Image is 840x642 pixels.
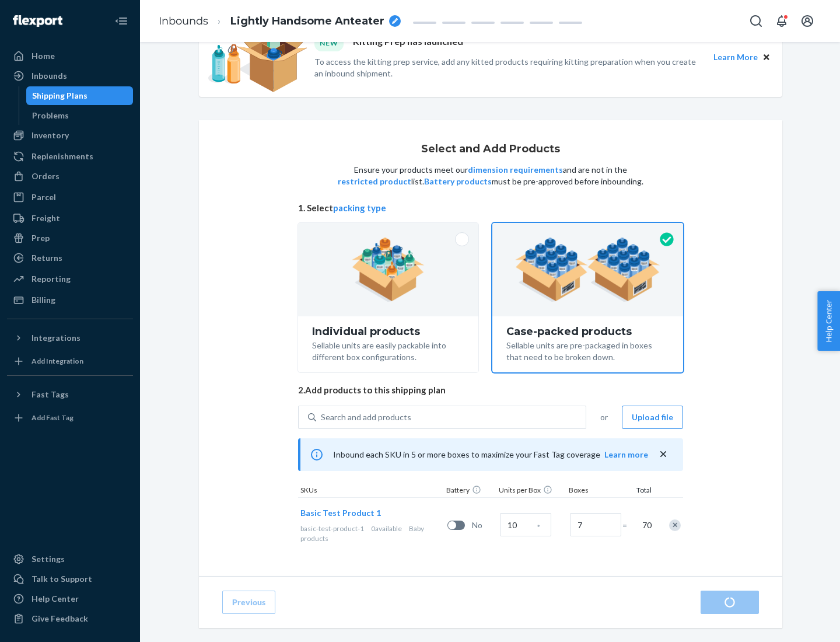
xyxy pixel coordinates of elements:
[32,332,80,344] div: Integrations
[32,70,67,82] div: Inbounds
[7,167,133,186] a: Orders
[32,130,69,141] div: Inventory
[300,524,364,533] span: basic-test-product-1
[7,409,133,427] a: Add Fast Tag
[32,553,65,565] div: Settings
[7,385,133,404] button: Fast Tags
[472,519,495,531] span: No
[298,438,683,471] div: Inbound each SKU in 5 or more boxes to maximize your Fast Tag coverage
[338,176,411,187] button: restricted product
[32,212,60,224] div: Freight
[622,519,634,531] span: =
[32,232,50,244] div: Prep
[604,449,648,460] button: Learn more
[7,67,133,85] a: Inbounds
[32,294,55,306] div: Billing
[352,238,425,302] img: individual-pack.facf35554cb0f1810c75b2bd6df2d64e.png
[149,4,410,39] ol: breadcrumbs
[7,47,133,65] a: Home
[26,86,134,105] a: Shipping Plans
[600,411,608,423] span: or
[770,9,793,33] button: Open notifications
[32,413,73,423] div: Add Fast Tag
[300,508,381,518] span: Basic Test Product 1
[159,15,208,27] a: Inbounds
[337,164,645,187] p: Ensure your products meet our and are not in the list. must be pre-approved before inbounding.
[13,15,62,27] img: Flexport logo
[314,35,344,51] div: NEW
[669,519,681,531] div: Remove Item
[500,513,551,536] input: Case Quantity
[515,238,660,302] img: case-pack.59cecea509d18c883b923b81aeac6d0b.png
[7,291,133,309] a: Billing
[7,329,133,347] button: Integrations
[333,202,386,214] button: packing type
[230,14,384,29] span: Lightly Handsome Anteater
[222,591,275,614] button: Previous
[32,593,79,605] div: Help Center
[32,389,69,400] div: Fast Tags
[371,524,402,533] span: 0 available
[110,9,133,33] button: Close Navigation
[570,513,621,536] input: Number of boxes
[32,252,62,264] div: Returns
[506,337,669,363] div: Sellable units are pre-packaged in boxes that need to be broken down.
[32,50,55,62] div: Home
[796,9,819,33] button: Open account menu
[32,573,92,585] div: Talk to Support
[506,326,669,337] div: Case-packed products
[312,326,464,337] div: Individual products
[32,170,60,182] div: Orders
[7,147,133,166] a: Replenishments
[7,570,133,588] a: Talk to Support
[566,485,625,497] div: Boxes
[713,51,758,64] button: Learn More
[7,550,133,568] a: Settings
[657,448,669,460] button: close
[298,202,683,214] span: 1. Select
[353,35,463,51] p: Kitting Prep has launched
[7,270,133,288] a: Reporting
[640,519,652,531] span: 70
[7,188,133,207] a: Parcel
[7,609,133,628] button: Give Feedback
[7,229,133,247] a: Prep
[7,126,133,145] a: Inventory
[314,56,703,79] p: To access the kitting prep service, add any kitted products requiring kitting preparation when yo...
[760,51,773,64] button: Close
[321,411,411,423] div: Search and add products
[468,164,563,176] button: dimension requirements
[32,90,87,102] div: Shipping Plans
[625,485,654,497] div: Total
[424,176,492,187] button: Battery products
[496,485,566,497] div: Units per Box
[298,384,683,396] span: 2. Add products to this shipping plan
[32,613,88,624] div: Give Feedback
[298,485,444,497] div: SKUs
[300,507,381,519] button: Basic Test Product 1
[32,356,83,366] div: Add Integration
[32,151,93,162] div: Replenishments
[622,406,683,429] button: Upload file
[7,589,133,608] a: Help Center
[32,191,56,203] div: Parcel
[817,291,840,351] button: Help Center
[7,209,133,228] a: Freight
[32,110,69,121] div: Problems
[7,249,133,267] a: Returns
[444,485,496,497] div: Battery
[300,524,443,543] div: Baby products
[312,337,464,363] div: Sellable units are easily packable into different box configurations.
[744,9,768,33] button: Open Search Box
[7,352,133,371] a: Add Integration
[26,106,134,125] a: Problems
[32,273,71,285] div: Reporting
[421,144,560,155] h1: Select and Add Products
